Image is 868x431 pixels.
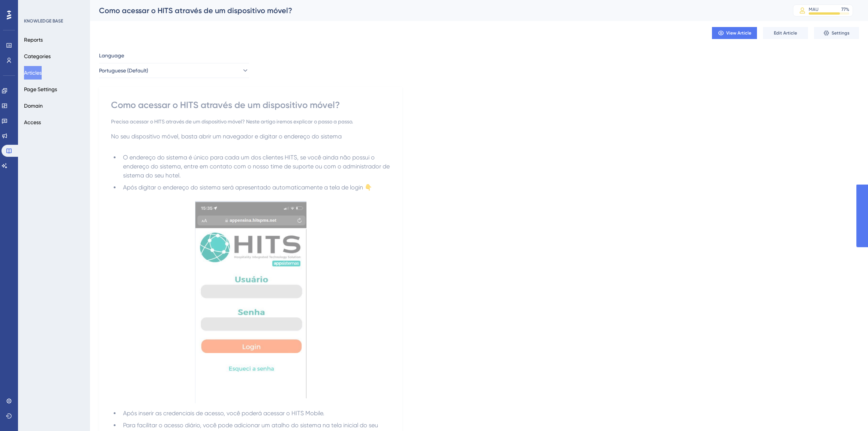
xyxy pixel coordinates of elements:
span: Portuguese (Default) [99,66,148,75]
span: O endereço do sistema é único para cada um dos clientes HITS, se você ainda não possui o endereço... [123,154,391,179]
span: Após inserir as credenciais de acesso, você poderá acessar o HITS Mobile. [123,410,324,417]
div: Como acessar o HITS através de um dispositivo móvel? [111,99,390,111]
button: Settings [814,27,859,39]
span: Edit Article [774,30,797,36]
button: Reports [24,33,43,47]
span: No seu dispositivo móvel, basta abrir um navegador e digitar o endereço do sistema [111,133,342,140]
div: Precisa acessar o HITS através de um dispositivo móvel? Neste artigo iremos explicar o passo a pa... [111,117,390,126]
button: Domain [24,99,43,113]
div: Como acessar o HITS através de um dispositivo móvel? [99,5,774,16]
button: View Article [712,27,757,39]
button: Articles [24,66,42,80]
button: Page Settings [24,83,57,96]
span: Após digitar o endereço do sistema será apresentado automaticamente a tela de login 👇 [123,184,372,191]
div: 77 % [841,6,849,12]
span: Language [99,51,124,60]
button: Access [24,116,41,129]
div: KNOWLEDGE BASE [24,18,63,24]
span: Settings [832,30,850,36]
button: Portuguese (Default) [99,63,249,78]
iframe: UserGuiding AI Assistant Launcher [836,401,859,424]
span: View Article [726,30,751,36]
div: MAU [809,6,818,12]
button: Edit Article [763,27,808,39]
button: Categories [24,50,51,63]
